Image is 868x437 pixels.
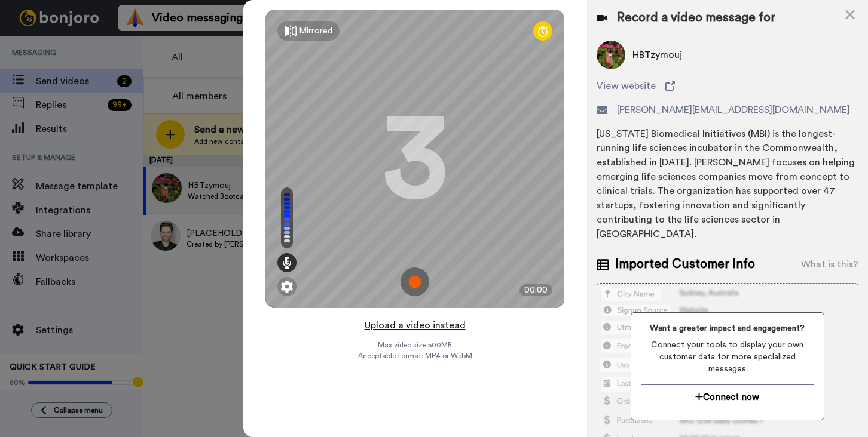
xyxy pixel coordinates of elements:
[597,79,858,93] a: View website
[641,339,814,375] span: Connect your tools to display your own customer data for more specialized messages
[401,267,429,296] img: ic_record_start.svg
[358,351,472,361] span: Acceptable format: MP4 or WebM
[382,114,448,204] div: 3
[519,284,552,296] div: 00:00
[641,322,814,334] span: Want a greater impact and engagement?
[597,79,656,93] span: View website
[615,256,755,273] span: Imported Customer Info
[361,318,469,333] button: Upload a video instead
[641,384,814,410] button: Connect now
[281,281,293,293] img: ic_gear.svg
[617,103,850,117] span: [PERSON_NAME][EMAIL_ADDRESS][DOMAIN_NAME]
[801,257,858,272] div: What is this?
[378,340,452,350] span: Max video size: 500 MB
[597,127,858,241] div: [US_STATE] Biomedical Initiatives (MBI) is the longest-running life sciences incubator in the Com...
